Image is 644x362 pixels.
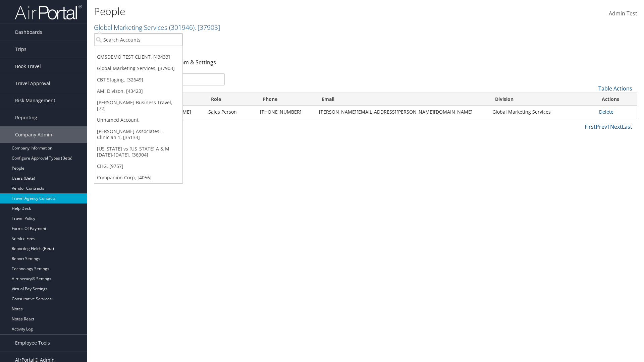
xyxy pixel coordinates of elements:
span: ( 301946 ) [169,23,195,32]
a: Unnamed Account [94,114,182,126]
th: Phone [257,93,316,106]
a: Delete [599,109,613,115]
td: Global Marketing Services [489,106,595,118]
a: Team & Settings [175,59,216,66]
span: Risk Management [15,92,55,109]
a: AMI Divison, [43423] [94,85,182,97]
span: Trips [15,41,26,58]
td: [PHONE_NUMBER] [257,106,316,118]
span: Book Travel [15,58,41,75]
a: [US_STATE] vs [US_STATE] A & M [DATE]-[DATE], [36904] [94,143,182,161]
th: Role: activate to sort column ascending [205,93,257,106]
span: Travel Approval [15,75,50,92]
span: Company Admin [15,126,52,143]
a: First [585,123,596,130]
a: CBT Staging, [32649] [94,74,182,85]
th: Actions [596,93,637,106]
a: Table Actions [598,85,632,92]
span: , [ 37903 ] [195,23,220,32]
a: Next [610,123,622,130]
th: Email: activate to sort column ascending [316,93,489,106]
img: airportal-logo.png [15,4,82,20]
a: GMSDEMO TEST CLIENT, [43433] [94,51,182,63]
span: Dashboards [15,24,42,41]
input: Search Accounts [94,34,182,46]
td: Sales Person [205,106,257,118]
a: Admin Test [609,3,637,24]
h1: People [94,4,456,18]
a: Last [622,123,632,130]
span: Employee Tools [15,335,50,351]
a: [PERSON_NAME] Business Travel, [72] [94,97,182,114]
span: Admin Test [609,10,637,17]
th: Division: activate to sort column ascending [489,93,595,106]
a: Companion Corp, [4056] [94,172,182,183]
a: [PERSON_NAME] Associates - Clinician 1, [35133] [94,126,182,143]
a: 1 [607,123,610,130]
a: Global Marketing Services [94,23,220,32]
span: Reporting [15,109,37,126]
a: Prev [596,123,607,130]
td: [PERSON_NAME][EMAIL_ADDRESS][PERSON_NAME][DOMAIN_NAME] [316,106,489,118]
a: CHG, [9757] [94,161,182,172]
a: Global Marketing Services, [37903] [94,63,182,74]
